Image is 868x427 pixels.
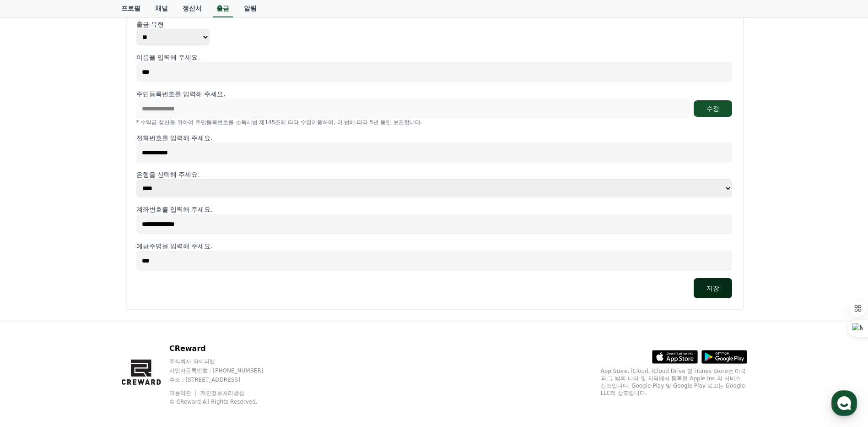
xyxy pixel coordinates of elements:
[136,53,732,62] p: 이름을 입력해 주세요.
[136,133,732,142] p: 전화번호를 입력해 주세요.
[136,170,732,179] p: 은행을 선택해 주세요.
[141,304,152,312] span: 설정
[29,304,34,312] span: 홈
[694,100,732,117] button: 수정
[169,358,281,365] p: 주식회사 와이피랩
[84,305,95,312] span: 대화
[200,390,244,396] a: 개인정보처리방침
[694,278,732,298] button: 저장
[136,20,732,29] p: 출금 유형
[118,290,176,313] a: 설정
[169,398,281,405] p: © CReward All Rights Reserved.
[136,241,732,251] p: 예금주명을 입력해 주세요.
[136,89,226,99] p: 주민등록번호를 입력해 주세요.
[601,367,747,397] p: App Store, iCloud, iCloud Drive 및 iTunes Store는 미국과 그 밖의 나라 및 지역에서 등록된 Apple Inc.의 서비스 상표입니다. Goo...
[60,290,118,313] a: 대화
[136,119,732,126] p: * 수익금 정산을 위하여 주민등록번호를 소득세법 제145조에 따라 수집이용하며, 이 법에 따라 5년 동안 보관합니다.
[169,376,281,383] p: 주소 : [STREET_ADDRESS]
[136,205,732,214] p: 계좌번호를 입력해 주세요.
[169,367,281,374] p: 사업자등록번호 : [PHONE_NUMBER]
[169,390,198,396] a: 이용약관
[169,343,281,354] p: CReward
[3,290,60,313] a: 홈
